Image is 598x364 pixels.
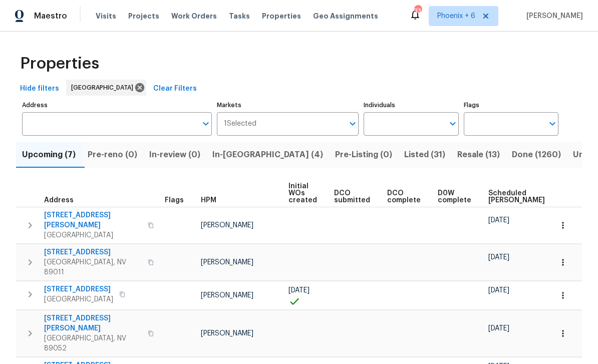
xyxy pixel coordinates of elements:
button: Clear Filters [149,80,201,98]
span: Work Orders [171,11,217,21]
label: Individuals [364,102,458,108]
span: Visits [96,11,116,21]
span: Geo Assignments [313,11,378,21]
span: Properties [262,11,301,21]
span: Maestro [34,11,67,21]
span: [PERSON_NAME] [522,11,583,21]
span: DCO complete [387,190,421,204]
span: Phoenix + 6 [437,11,475,21]
span: HPM [201,197,216,204]
span: Upcoming (7) [22,148,76,162]
span: Scheduled [PERSON_NAME] [488,190,545,204]
label: Address [22,102,212,108]
div: [GEOGRAPHIC_DATA] [66,80,146,96]
button: Open [446,117,460,131]
span: Clear Filters [153,83,197,95]
span: DCO submitted [334,190,370,204]
label: Markets [217,102,359,108]
button: Open [199,117,213,131]
span: Listed (31) [404,148,445,162]
span: [GEOGRAPHIC_DATA] [44,230,142,240]
button: Hide filters [16,80,63,98]
span: Projects [128,11,159,21]
span: Initial WOs created [288,183,317,204]
span: [GEOGRAPHIC_DATA] [71,83,137,93]
span: Pre-Listing (0) [335,148,392,162]
span: [DATE] [488,254,509,261]
span: [STREET_ADDRESS] [44,284,113,294]
span: [DATE] [288,287,310,294]
span: [PERSON_NAME] [201,292,253,299]
span: Tasks [229,13,250,20]
span: [DATE] [488,287,509,294]
span: [PERSON_NAME] [201,330,253,337]
label: Flags [464,102,558,108]
span: Done (1260) [512,148,561,162]
span: [PERSON_NAME] [201,222,253,229]
span: 1 Selected [224,120,256,128]
span: [STREET_ADDRESS] [44,247,142,257]
span: [DATE] [488,325,509,332]
span: [GEOGRAPHIC_DATA], NV 89052 [44,333,142,353]
span: [STREET_ADDRESS][PERSON_NAME] [44,313,142,333]
span: In-[GEOGRAPHIC_DATA] (4) [212,148,323,162]
span: Pre-reno (0) [88,148,137,162]
div: 33 [414,6,421,16]
span: [DATE] [488,217,509,224]
span: D0W complete [438,190,471,204]
span: [PERSON_NAME] [201,259,253,266]
button: Open [545,117,559,131]
span: Properties [20,59,99,69]
span: Resale (13) [457,148,500,162]
span: In-review (0) [149,148,200,162]
span: [STREET_ADDRESS][PERSON_NAME] [44,210,142,230]
span: Address [44,197,74,204]
span: Hide filters [20,83,59,95]
button: Open [346,117,360,131]
span: [GEOGRAPHIC_DATA], NV 89011 [44,257,142,277]
span: Flags [165,197,184,204]
span: [GEOGRAPHIC_DATA] [44,294,113,304]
